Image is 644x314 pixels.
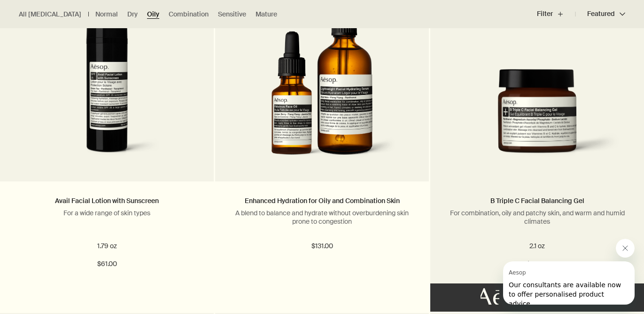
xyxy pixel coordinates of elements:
span: $131.00 [311,241,333,252]
img: B Triple C Facial Balancing Gel in amber glass jar [444,69,630,168]
p: For combination, oily and patchy skin, and warm and humid climates [444,209,630,226]
button: Add to your cart - $137.00 [430,283,644,312]
a: Oily [147,10,159,19]
p: A blend to balance and hydrate without overburdening skin prone to congestion [229,209,415,226]
span: Our consultants are available now to offer personalised product advice. [6,20,118,46]
a: Dry [127,10,138,19]
button: Filter [537,3,575,25]
iframe: Message from Aesop [503,261,635,305]
a: Combination [169,10,209,19]
iframe: Close message from Aesop [616,239,635,258]
span: $61.00 [97,259,117,270]
a: B Triple C Facial Balancing Gel [490,196,584,205]
a: All [MEDICAL_DATA] [19,10,81,19]
a: Enhanced Hydration for Oily and Combination Skin [245,196,400,205]
p: For a wide range of skin types [14,209,200,217]
iframe: no content [481,286,499,305]
a: Avail Facial Lotion with Sunscreen [55,196,159,205]
a: Sensitive [218,10,246,19]
button: Featured [575,3,625,25]
a: Mature [256,10,277,19]
a: Normal [95,10,118,19]
div: Aesop says "Our consultants are available now to offer personalised product advice.". Open messag... [481,239,635,305]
